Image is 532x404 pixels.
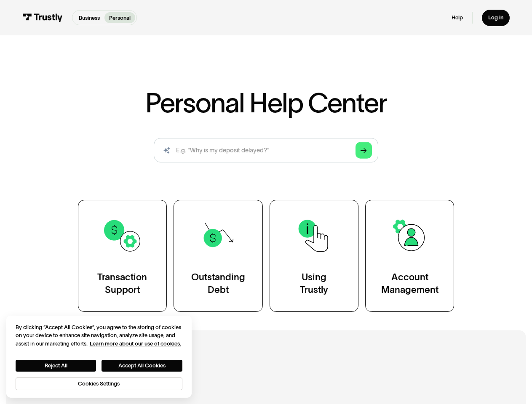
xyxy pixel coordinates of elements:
[16,323,182,390] div: Privacy
[191,271,245,296] div: Outstanding Debt
[109,14,131,22] p: Personal
[16,377,182,390] button: Cookies Settings
[381,271,438,296] div: Account Management
[300,271,328,296] div: Using Trustly
[452,14,463,21] a: Help
[16,360,96,372] button: Reject All
[154,138,378,163] form: Search
[488,14,503,21] div: Log in
[78,200,167,312] a: TransactionSupport
[6,316,192,398] div: Cookie banner
[482,10,509,26] a: Log in
[97,271,147,296] div: Transaction Support
[22,13,62,22] img: Trustly Logo
[174,200,262,312] a: OutstandingDebt
[154,138,378,163] input: search
[145,89,386,116] h1: Personal Help Center
[79,14,100,22] p: Business
[16,323,182,348] div: By clicking “Accept All Cookies”, you agree to the storing of cookies on your device to enhance s...
[365,200,454,312] a: AccountManagement
[104,12,135,24] a: Personal
[270,200,358,312] a: UsingTrustly
[74,12,104,24] a: Business
[102,360,182,372] button: Accept All Cookies
[90,340,181,347] a: More information about your privacy, opens in a new tab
